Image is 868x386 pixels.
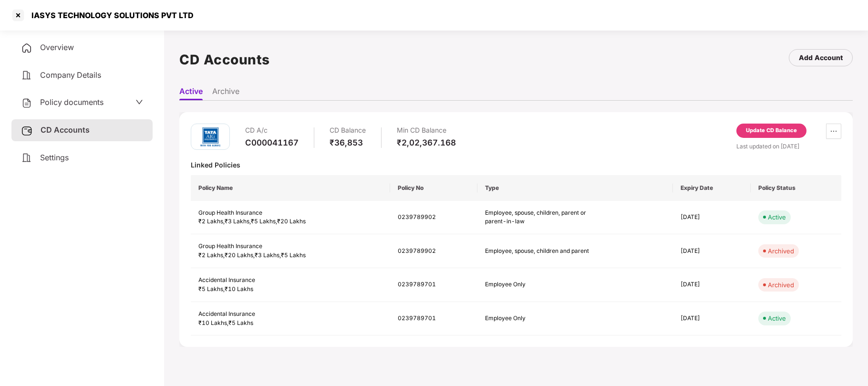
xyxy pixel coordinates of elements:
[330,124,366,137] div: CD Balance
[245,124,299,137] div: CD A/c
[673,175,751,201] th: Expiry Date
[277,218,306,225] span: ₹20 Lakhs
[330,137,366,148] div: ₹36,853
[485,247,590,256] div: Employee, spouse, children and parent
[40,97,103,107] span: Policy documents
[390,268,477,302] td: 0239789701
[198,276,382,285] div: Accidental Insurance
[179,86,203,100] li: Active
[827,127,841,135] span: ellipsis
[826,124,841,139] button: ellipsis
[768,313,786,323] div: Active
[196,123,225,151] img: tatag.png
[26,10,194,20] div: IASYS TECHNOLOGY SOLUTIONS PVT LTD
[225,218,251,225] span: ₹3 Lakhs ,
[191,160,841,169] div: Linked Policies
[746,126,797,135] div: Update CD Balance
[198,218,225,225] span: ₹2 Lakhs ,
[251,218,277,225] span: ₹5 Lakhs ,
[135,98,143,106] span: down
[799,52,843,63] div: Add Account
[179,49,270,70] h1: CD Accounts
[198,242,382,251] div: Group Health Insurance
[21,97,32,109] img: svg+xml;base64,PHN2ZyB4bWxucz0iaHR0cDovL3d3dy53My5vcmcvMjAwMC9zdmciIHdpZHRoPSIyNCIgaGVpZ2h0PSIyNC...
[40,70,101,80] span: Company Details
[21,152,32,164] img: svg+xml;base64,PHN2ZyB4bWxucz0iaHR0cDovL3d3dy53My5vcmcvMjAwMC9zdmciIHdpZHRoPSIyNCIgaGVpZ2h0PSIyNC...
[198,285,225,292] span: ₹5 Lakhs ,
[397,124,456,137] div: Min CD Balance
[751,175,841,201] th: Policy Status
[255,251,281,259] span: ₹3 Lakhs ,
[736,142,841,151] div: Last updated on [DATE]
[41,125,90,135] span: CD Accounts
[225,251,255,259] span: ₹20 Lakhs ,
[768,246,794,256] div: Archived
[198,209,382,218] div: Group Health Insurance
[21,70,32,81] img: svg+xml;base64,PHN2ZyB4bWxucz0iaHR0cDovL3d3dy53My5vcmcvMjAwMC9zdmciIHdpZHRoPSIyNCIgaGVpZ2h0PSIyNC...
[40,42,74,52] span: Overview
[397,137,456,148] div: ₹2,02,367.168
[40,153,69,162] span: Settings
[673,302,751,336] td: [DATE]
[390,302,477,336] td: 0239789701
[281,251,306,259] span: ₹5 Lakhs
[198,251,225,259] span: ₹2 Lakhs ,
[485,280,590,289] div: Employee Only
[673,201,751,235] td: [DATE]
[21,125,33,136] img: svg+xml;base64,PHN2ZyB3aWR0aD0iMjUiIGhlaWdodD0iMjQiIHZpZXdCb3g9IjAgMCAyNSAyNCIgZmlsbD0ibm9uZSIgeG...
[21,42,32,54] img: svg+xml;base64,PHN2ZyB4bWxucz0iaHR0cDovL3d3dy53My5vcmcvMjAwMC9zdmciIHdpZHRoPSIyNCIgaGVpZ2h0PSIyNC...
[768,212,786,222] div: Active
[673,268,751,302] td: [DATE]
[673,234,751,268] td: [DATE]
[228,319,253,326] span: ₹5 Lakhs
[198,319,228,326] span: ₹10 Lakhs ,
[245,137,299,148] div: C000041167
[390,175,477,201] th: Policy No
[390,201,477,235] td: 0239789902
[768,280,794,290] div: Archived
[198,310,382,319] div: Accidental Insurance
[212,86,239,100] li: Archive
[225,285,253,292] span: ₹10 Lakhs
[390,234,477,268] td: 0239789902
[485,209,590,227] div: Employee, spouse, children, parent or parent-in-law
[485,314,590,323] div: Employee Only
[477,175,673,201] th: Type
[191,175,390,201] th: Policy Name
